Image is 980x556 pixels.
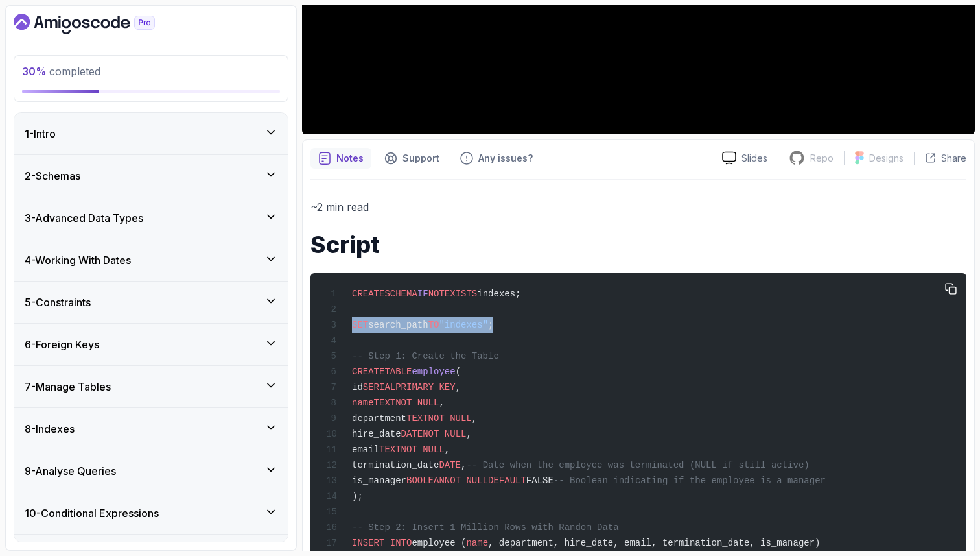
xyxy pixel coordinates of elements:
[417,289,428,299] span: IF
[336,152,364,165] p: Notes
[406,413,428,424] span: TEXT
[439,460,461,470] span: DATE
[25,463,116,479] h3: 9 - Analyse Queries
[439,398,444,408] span: ,
[439,320,488,330] span: "indexes"
[374,398,396,408] span: TEXT
[488,476,526,486] span: DEFAULT
[14,450,288,492] button: 9-Analyse Queries
[379,444,401,455] span: TEXT
[310,198,966,216] p: ~2 min read
[22,65,100,78] span: completed
[406,476,445,486] span: BOOLEAN
[352,522,619,533] span: -- Step 2: Insert 1 Million Rows with Random Data
[14,197,288,239] button: 3-Advanced Data Types
[456,367,461,377] span: (
[310,232,966,258] h1: Script
[741,152,767,165] p: Slides
[401,444,445,455] span: NOT NULL
[526,476,554,486] span: FALSE
[428,320,439,330] span: TO
[412,367,455,377] span: employee
[477,289,520,299] span: indexes;
[352,351,499,361] span: -- Step 1: Create the Table
[445,444,450,455] span: ,
[352,491,363,502] span: );
[869,152,904,165] p: Designs
[14,282,288,323] button: 5-Constraints
[352,444,379,455] span: email
[472,413,477,424] span: ,
[310,148,371,169] button: notes button
[25,379,111,394] h3: 7 - Manage Tables
[352,382,363,393] span: id
[395,398,439,408] span: NOT NULL
[352,367,384,377] span: CREATE
[452,148,541,169] button: Feedback button
[14,239,288,281] button: 4-Working With Dates
[352,289,384,299] span: CREATE
[14,366,288,407] button: 7-Manage Tables
[25,505,159,521] h3: 10 - Conditional Expressions
[445,476,488,486] span: NOT NULL
[395,382,455,393] span: PRIMARY KEY
[466,460,809,470] span: -- Date when the employee was terminated (NULL if still active)
[352,476,406,486] span: is_manager
[25,168,80,184] h3: 2 - Schemas
[914,152,966,165] button: Share
[461,460,466,470] span: ,
[14,492,288,534] button: 10-Conditional Expressions
[25,252,131,268] h3: 4 - Working With Dates
[352,538,412,548] span: INSERT INTO
[352,429,401,439] span: hire_date
[488,538,820,548] span: , department, hire_date, email, termination_date, is_manager)
[712,151,778,165] a: Slides
[25,210,143,226] h3: 3 - Advanced Data Types
[352,460,439,470] span: termination_date
[352,413,406,424] span: department
[368,320,428,330] span: search_path
[488,320,493,330] span: ;
[445,289,477,299] span: EXISTS
[14,408,288,450] button: 8-Indexes
[25,337,99,352] h3: 6 - Foreign Keys
[25,421,75,437] h3: 8 - Indexes
[428,413,472,424] span: NOT NULL
[14,113,288,154] button: 1-Intro
[377,148,447,169] button: Support button
[14,324,288,365] button: 6-Foreign Keys
[466,538,488,548] span: name
[14,14,185,34] a: Dashboard
[412,538,466,548] span: employee (
[401,429,423,439] span: DATE
[22,65,47,78] span: 30 %
[25,126,56,141] h3: 1 - Intro
[456,382,461,393] span: ,
[14,155,288,197] button: 2-Schemas
[25,295,91,310] h3: 5 - Constraints
[466,429,471,439] span: ,
[428,289,445,299] span: NOT
[810,152,834,165] p: Repo
[384,367,412,377] span: TABLE
[423,429,466,439] span: NOT NULL
[363,382,395,393] span: SERIAL
[384,289,417,299] span: SCHEMA
[941,152,966,165] p: Share
[554,476,826,486] span: -- Boolean indicating if the employee is a manager
[402,152,439,165] p: Support
[478,152,533,165] p: Any issues?
[352,398,374,408] span: name
[352,320,368,330] span: SET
